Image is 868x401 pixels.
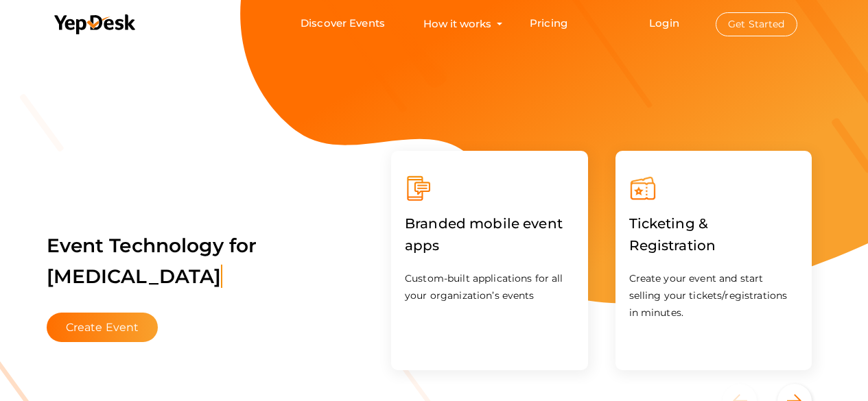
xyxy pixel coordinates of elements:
button: Create Event [47,313,159,342]
label: Event Technology for [47,213,257,309]
a: Login [649,16,679,29]
button: How it works [419,11,495,36]
a: Branded mobile event apps [405,240,574,253]
button: Get Started [716,12,797,36]
label: Branded mobile event apps [405,202,574,267]
a: Ticketing & Registration [629,240,799,253]
span: [MEDICAL_DATA] [47,265,223,288]
a: Discover Events [301,11,385,36]
label: Ticketing & Registration [629,202,799,267]
p: Create your event and start selling your tickets/registrations in minutes. [629,270,799,321]
p: Custom-built applications for all your organization’s events [405,270,574,304]
a: Pricing [530,11,567,36]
